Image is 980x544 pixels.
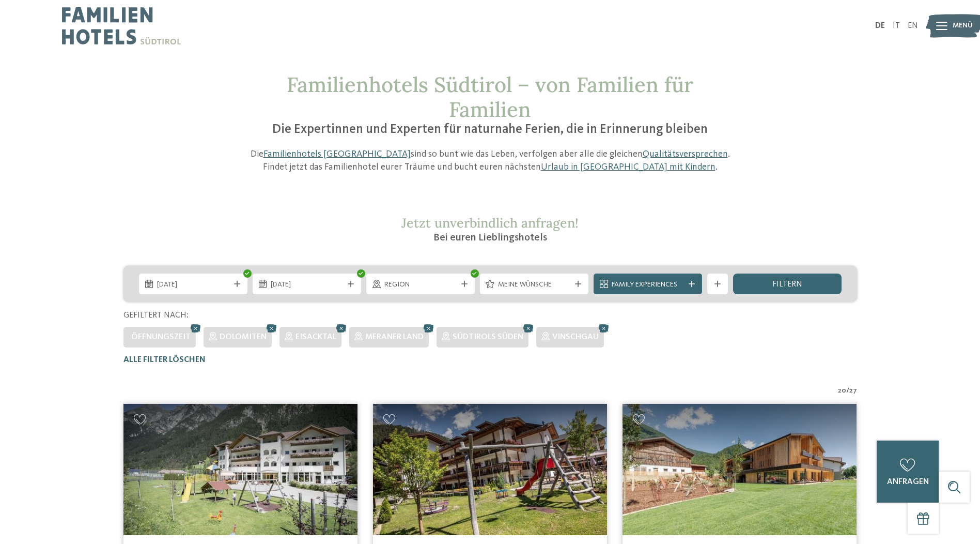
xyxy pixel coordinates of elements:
[498,280,570,290] span: Meine Wünsche
[295,333,336,341] span: Eisacktal
[875,22,885,30] a: DE
[401,215,579,231] span: Jetzt unverbindlich anfragen!
[263,149,411,159] a: Familienhotels [GEOGRAPHIC_DATA]
[123,404,357,536] img: Kinderparadies Alpin ***ˢ
[433,233,547,243] span: Bei euren Lieblingshotels
[272,123,708,136] span: Die Expertinnen und Experten für naturnahe Ferien, die in Erinnerung bleiben
[271,280,343,290] span: [DATE]
[373,404,607,536] img: Familienhotels gesucht? Hier findet ihr die besten!
[772,280,802,289] span: filtern
[541,162,715,172] a: Urlaub in [GEOGRAPHIC_DATA] mit Kindern
[552,333,599,341] span: Vinschgau
[220,333,267,341] span: Dolomiten
[908,22,918,30] a: EN
[623,404,857,536] img: Familienhotels gesucht? Hier findet ihr die besten!
[953,21,973,31] span: Menü
[384,280,457,290] span: Region
[846,386,849,396] span: /
[365,333,424,341] span: Meraner Land
[131,333,191,341] span: Öffnungszeit
[123,356,206,364] span: Alle Filter löschen
[849,386,857,396] span: 27
[287,71,693,123] span: Familienhotels Südtirol – von Familien für Familien
[245,148,736,174] p: Die sind so bunt wie das Leben, verfolgen aber alle die gleichen . Findet jetzt das Familienhotel...
[612,280,684,290] span: Family Experiences
[453,333,523,341] span: Südtirols Süden
[893,22,900,30] a: IT
[643,149,728,159] a: Qualitätsversprechen
[123,311,189,320] span: Gefiltert nach:
[157,280,229,290] span: [DATE]
[838,386,846,396] span: 20
[877,441,939,503] a: anfragen
[887,478,929,486] span: anfragen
